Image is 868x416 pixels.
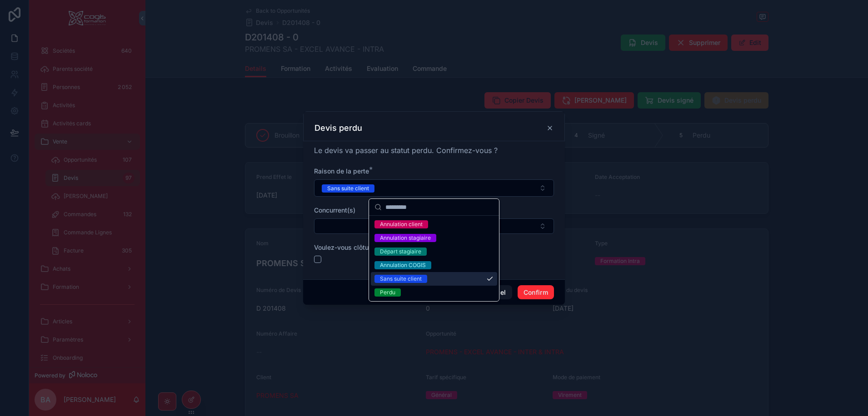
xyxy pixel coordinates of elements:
button: Select Button [314,179,554,197]
div: Sans suite client [380,275,422,283]
div: Suggestions [369,216,499,301]
button: Select Button [314,218,554,234]
div: Annulation client [380,220,423,228]
div: Départ stagiaire [380,248,421,256]
span: Voulez-vous clôturer l'opportunité ? [314,243,422,251]
div: Annulation COGIS [380,261,426,269]
button: Confirm [518,285,554,300]
div: Perdu [380,288,395,297]
span: Concurrent(s) [314,206,355,214]
span: Le devis va passer au statut perdu. Confirmez-vous ? [314,146,498,155]
h3: Devis perdu [314,123,362,134]
span: Raison de la perte [314,167,369,175]
div: Annulation stagiaire [380,234,431,242]
div: Sans suite client [327,184,369,193]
